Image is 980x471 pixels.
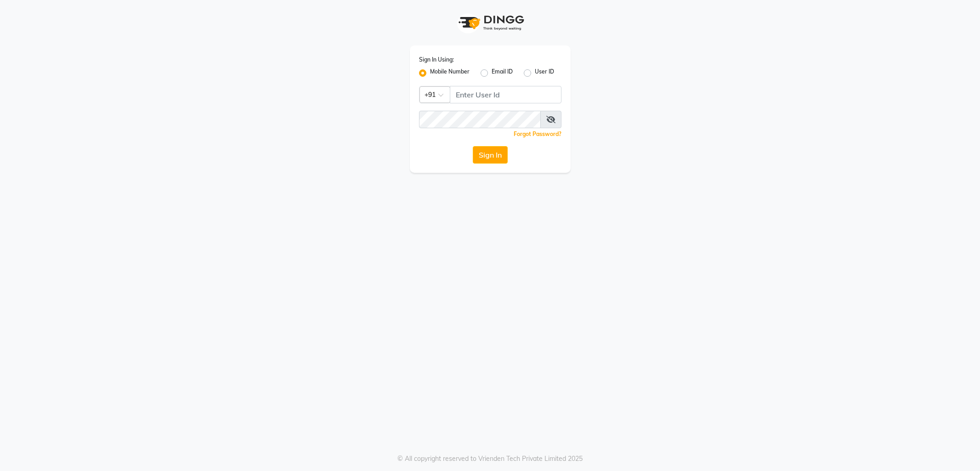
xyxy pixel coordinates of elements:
[450,86,561,103] input: Username
[535,68,554,79] label: User ID
[514,131,561,137] a: Forgot Password?
[492,68,513,79] label: Email ID
[473,146,508,164] button: Sign In
[419,111,541,128] input: Username
[419,56,454,64] label: Sign In Using:
[453,9,527,36] img: logo1.svg
[430,68,470,79] label: Mobile Number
